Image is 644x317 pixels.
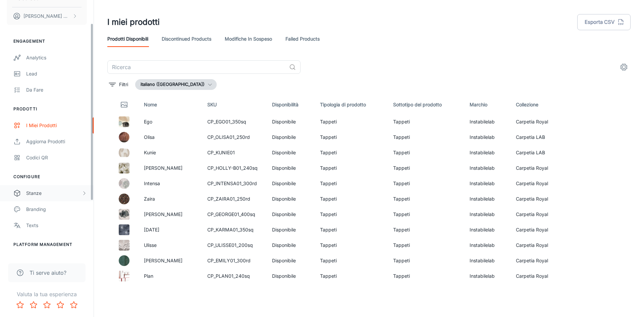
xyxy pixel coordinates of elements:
td: Disponibile [267,160,315,176]
td: Carpetia Royal [511,176,566,191]
td: Tappeti [388,237,464,253]
div: Texts [26,222,87,229]
td: Tappeti [315,284,388,299]
th: Collezione [511,95,566,114]
td: Instabilelab [464,160,511,176]
div: I miei prodotti [26,122,87,129]
a: Failed Products [285,31,320,47]
td: Tappeti [388,222,464,237]
td: Disponibile [267,191,315,207]
td: CP_EMILY01_300rd [202,253,267,268]
button: Rate 3 star [40,298,54,312]
svg: Thumbnail [120,101,128,109]
td: CP_ULISSE01_200sq [202,237,267,253]
a: [PERSON_NAME] [144,211,182,217]
td: Carpetia LAB [511,145,566,160]
input: Ricerca [107,60,286,74]
td: Carpetia Royal [511,114,566,129]
td: Tappeti [388,284,464,299]
td: Instabilelab [464,207,511,222]
td: Tappeti [315,253,388,268]
td: Disponibile [267,253,315,268]
td: Carpetia Royal [511,268,566,284]
th: Marchio [464,95,511,114]
button: Rate 2 star [27,298,40,312]
td: Tappeti [388,176,464,191]
td: CP_OLISA01_250rd [202,129,267,145]
th: Disponibilità [267,95,315,114]
div: Branding [26,206,87,213]
td: Instabilelab [464,253,511,268]
td: CP_PLAN01_240sq [202,268,267,284]
button: Rate 1 star [13,298,27,312]
td: Carpetia Royal [511,284,566,299]
span: Ti serve aiuto? [30,269,66,277]
button: filter [107,79,130,90]
a: Modifiche in sospeso [225,31,272,47]
td: Tappeti [315,268,388,284]
th: SKU [202,95,267,114]
td: Carpetia Royal [511,253,566,268]
a: Kunie [144,150,156,155]
td: Tappeti [315,176,388,191]
td: Tappeti [315,222,388,237]
td: CP_EGO01_350sq [202,114,267,129]
td: Instabilelab [464,268,511,284]
p: [PERSON_NAME] Menin [23,12,71,20]
button: Esporta CSV [577,14,631,30]
td: Disponibile [267,207,315,222]
td: Instabilelab [464,114,511,129]
td: Instabilelab [464,222,511,237]
td: Tappeti [388,268,464,284]
td: Tappeti [388,160,464,176]
button: Rate 5 star [67,298,80,312]
a: Discontinued Products [162,31,211,47]
td: Tappeti [388,253,464,268]
td: Tappeti [315,145,388,160]
td: CP_KARMA01_350sq [202,222,267,237]
td: CP_INTENSA01_300rd [202,176,267,191]
td: Tappeti [388,114,464,129]
a: Plan [144,273,153,279]
td: Disponibile [267,145,315,160]
a: Ulisse [144,242,157,248]
td: Carpetia Royal [511,237,566,253]
div: Aggiorna prodotti [26,138,87,145]
td: Disponibile [267,129,315,145]
div: Lead [26,70,87,77]
button: italiano ([GEOGRAPHIC_DATA]) [135,79,217,90]
td: CP_HOLLY-B01_240sq [202,160,267,176]
td: CP_GEORGE01_400sq [202,207,267,222]
td: CP_MATISSE01_400sq [202,284,267,299]
button: settings [617,60,631,74]
td: Tappeti [315,207,388,222]
td: Instabilelab [464,191,511,207]
td: Tappeti [315,129,388,145]
td: Disponibile [267,237,315,253]
p: Valuta la tua esperienza [5,290,88,298]
td: Instabilelab [464,237,511,253]
td: Instabilelab [464,284,511,299]
td: Instabilelab [464,129,511,145]
td: Tappeti [388,207,464,222]
div: Codici QR [26,154,87,161]
td: Carpetia Royal [511,191,566,207]
td: Carpetia Royal [511,160,566,176]
button: [PERSON_NAME] Menin [7,7,87,25]
td: Disponibile [267,268,315,284]
th: Tipologia di prodotto [315,95,388,114]
td: Carpetia LAB [511,129,566,145]
td: Instabilelab [464,176,511,191]
a: [PERSON_NAME] [144,258,182,263]
td: Tappeti [315,160,388,176]
a: [DATE] [144,227,159,232]
a: Zaira [144,196,155,202]
button: Rate 4 star [54,298,67,312]
td: Tappeti [315,114,388,129]
td: Disponibile [267,176,315,191]
a: Olisa [144,134,155,140]
td: Disponibile [267,114,315,129]
td: Disponibile [267,284,315,299]
a: [PERSON_NAME] [144,165,182,171]
td: Disponibile [267,222,315,237]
